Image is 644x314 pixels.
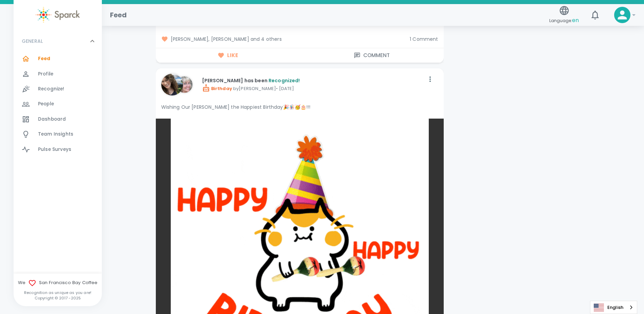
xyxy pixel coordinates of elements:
button: Comment [300,48,444,63]
button: Language:en [547,3,582,27]
img: Picture of Linda Chock [176,76,192,93]
a: Dashboard [14,112,102,127]
span: We San Francisco Bay Coffee [14,279,102,287]
h1: Feed [110,10,127,20]
span: Feed [38,55,51,62]
span: Language: [549,16,579,25]
a: Team Insights [14,127,102,142]
p: [PERSON_NAME] has been [202,77,425,84]
p: Wishing Our [PERSON_NAME] the Happiest Birthday🎉🪅🥳🎂!!! [161,104,438,110]
span: Dashboard [38,116,66,123]
button: Like [156,48,300,63]
a: Sparck logo [14,7,102,23]
span: Profile [38,71,53,77]
span: 1 Comment [410,36,438,42]
span: Recognized! [269,77,300,84]
p: Recognition as unique as you are! [14,290,102,295]
span: [PERSON_NAME], [PERSON_NAME] and 4 others [161,36,405,42]
a: Profile [14,67,102,82]
p: GENERAL [22,38,43,45]
img: Picture of Vashti Cirinna [161,74,183,95]
a: Pulse Surveys [14,142,102,157]
div: GENERAL [14,51,102,160]
a: English [590,301,637,314]
span: Recognize! [38,86,65,92]
p: by [PERSON_NAME] • [DATE] [202,84,425,92]
a: Feed [14,51,102,66]
span: Team Insights [38,131,73,138]
span: Birthday [202,85,232,92]
span: en [572,16,579,24]
span: Pulse Surveys [38,146,71,153]
a: Recognize! [14,82,102,97]
a: People [14,97,102,111]
span: People [38,101,54,107]
p: Copyright © 2017 - 2025 [14,295,102,301]
div: GENERAL [14,31,102,51]
div: Language [590,301,637,314]
img: Sparck logo [36,7,80,23]
aside: Language selected: English [590,301,637,314]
